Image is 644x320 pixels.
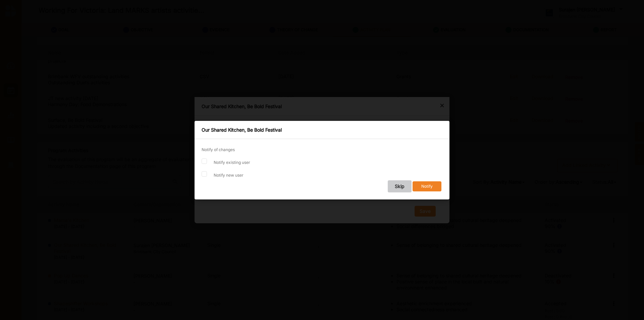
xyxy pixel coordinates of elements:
label: Notify new user [214,172,244,178]
label: Notify existing user [214,159,250,165]
button: Skip [388,180,412,192]
label: Notify of changes [202,147,235,152]
div: Our Shared Kitchen, Be Bold Festival [195,121,449,139]
button: Notify [413,181,441,191]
